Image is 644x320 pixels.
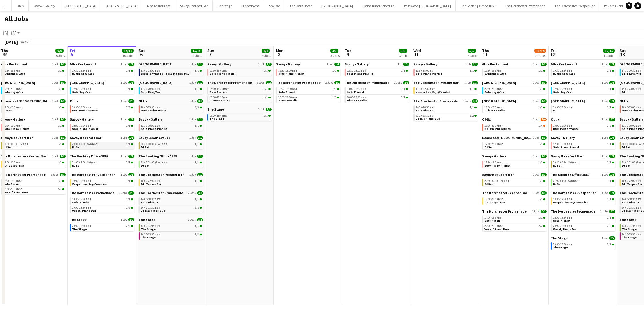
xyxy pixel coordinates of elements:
div: [GEOGRAPHIC_DATA]1 Job1/120:30-23:30BST1/1Solo Keys/Vox [482,80,547,99]
span: BST [498,69,504,72]
div: [GEOGRAPHIC_DATA]1 Job1/120:30-23:30BST1/1Solo Keys/Vox [1,80,66,99]
a: The Dorchester Promenade2 Jobs2/2 [207,80,272,85]
a: 12:30-18:00BST1/1Solo Piano Pianist [347,69,408,75]
span: 19:30-22:30 [416,88,435,90]
span: BST [498,87,504,91]
span: 12:30-18:00 [347,69,366,72]
span: 1 Job [52,63,58,66]
span: 1/1 [60,81,66,84]
button: [GEOGRAPHIC_DATA] [101,0,142,11]
span: 14:00-18:30 [278,88,298,90]
div: Alba Restaurant1 Job1/119:30-23:30BST1/1DJ Night @ Alba [1,62,66,80]
span: NYX Hotel [482,99,516,103]
span: 1/1 [540,99,547,103]
span: 1/1 [197,63,203,66]
span: Solo Pianist [278,90,296,94]
span: Oblix [70,99,78,103]
span: 1 Job [121,81,127,84]
span: 17:30-20:30 [553,88,572,90]
span: 1 Job [533,63,539,66]
span: BST [154,105,160,109]
a: 14:00-18:30BST1/1Solo Pianist [416,105,477,112]
a: [GEOGRAPHIC_DATA]1 Job1/1 [139,80,203,85]
a: Alba Restaurant1 Job1/1 [1,62,66,66]
div: [GEOGRAPHIC_DATA]1 Job1/117:30-20:30BST1/1Solo Keys/Vox [70,80,134,99]
a: Oblix1 Job3/3 [139,99,203,103]
span: 1/1 [332,96,336,99]
span: BST [567,87,572,91]
button: Savoy - Gallery [29,0,60,11]
a: 12:30-18:00BST1/1Solo Piano Pianist [278,69,339,75]
span: 14:00-18:30 [210,88,229,90]
span: BST [498,105,504,109]
a: 19:30-23:30BST1/1DJ Night @ Alba [72,69,133,75]
button: The Booking Office 1869 [456,0,500,11]
span: 18:00-23:00 [141,106,160,109]
span: 1/1 [332,88,336,90]
a: The Dorchester Promenade2 Jobs3/3 [413,99,478,103]
a: Savoy - Gallery1 Job1/1 [413,62,478,66]
span: 14:00-18:30 [416,106,435,109]
span: 13:00-15:45 [210,114,229,117]
span: The Stage [207,107,224,111]
span: Goring Hotel [139,80,173,85]
span: 1/1 [609,63,615,66]
span: 1/1 [472,63,478,66]
a: [GEOGRAPHIC_DATA]1 Job1/1 [482,99,547,103]
span: 1/1 [195,88,199,90]
span: BST [292,87,298,91]
span: 1 Job [533,81,539,84]
a: 12:30-18:00BST1/1Solo Piano Pianist [416,69,477,75]
div: Savoy - Gallery1 Job1/112:30-18:00BST1/1Solo Piano Pianist [276,62,340,80]
span: Solo Keys/Vox [622,72,641,76]
span: BST [17,87,23,91]
div: Savoy - Gallery1 Job1/112:30-18:00BST1/1Solo Piano Pianist [413,62,478,80]
span: 1 Job [52,99,58,103]
span: 3/3 [126,106,130,109]
span: BST [154,69,160,72]
span: Solo Pianist [210,90,227,94]
span: BST [86,69,91,72]
span: Alba Restaurant [551,62,577,66]
span: 2/2 [334,81,340,84]
span: BST [223,69,229,72]
span: 1 Job [396,63,402,66]
span: 1 Job [189,99,196,103]
span: BST [635,69,641,72]
span: 1 Job [258,63,264,66]
a: 17:30-20:30BST1/1Solo Keys/Vox [141,87,202,94]
span: Goring Hotel [551,80,585,85]
span: 14:00-18:30 [347,88,366,90]
a: Alba Restaurant1 Job1/1 [551,62,615,66]
span: BST [361,87,366,91]
span: 1/1 [609,99,615,103]
a: [GEOGRAPHIC_DATA]1 Job1/1 [139,62,203,66]
span: 1/1 [472,81,478,84]
span: Solo Pianist [416,109,433,112]
span: The Dorchester Promenade [345,80,389,85]
a: 17:30-20:30BST1/1Solo Keys/Vox [553,87,614,94]
span: 3/3 [472,99,478,103]
div: Oblix1 Job3/318:00-23:00BST3/3DUO Performance [139,99,203,117]
span: Bicester village [139,62,173,66]
span: The Dorchester Promenade [276,80,321,85]
span: 1/1 [540,81,547,84]
div: Alba Restaurant1 Job1/119:30-23:30BST1/1DJ Night @ Alba [70,62,134,80]
span: 1/1 [401,96,405,99]
span: 3/3 [128,99,134,103]
span: 1/1 [57,69,62,72]
span: The Dorchester - Vesper Bar [413,80,459,85]
span: 1/1 [128,81,134,84]
span: Alba Restaurant [1,62,28,66]
span: DJ [553,109,556,112]
span: 20:00-23:30 [210,96,229,99]
span: 1 Job [189,81,196,84]
span: 17:30-20:30 [141,88,160,90]
a: Alba Restaurant1 Job1/1 [482,62,547,66]
span: BST [17,105,23,109]
span: Solo Keys/Vox [72,90,92,94]
span: 1/1 [401,69,405,72]
span: BST [361,95,366,99]
span: 1 Job [533,99,539,103]
a: [GEOGRAPHIC_DATA]1 Job1/1 [70,80,134,85]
